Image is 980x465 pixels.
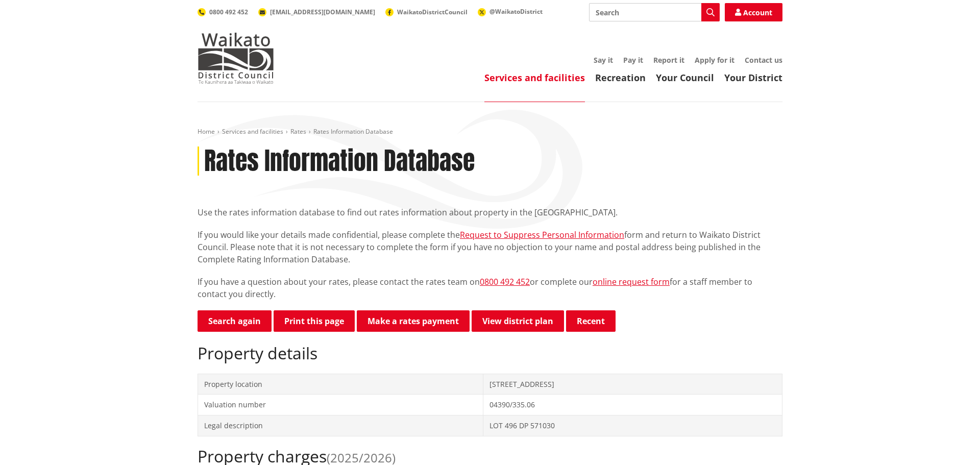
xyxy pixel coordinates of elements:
[695,55,734,65] a: Apply for it
[589,3,720,21] input: Search input
[489,7,543,16] span: @WaikatoDistrict
[745,55,782,65] a: Contact us
[209,8,248,16] span: 0800 492 452
[478,7,543,16] a: @WaikatoDistrict
[595,71,646,84] a: Recreation
[656,71,714,84] a: Your Council
[653,55,684,65] a: Report it
[198,395,483,415] td: Valuation number
[222,127,283,136] a: Services and facilities
[593,276,670,287] a: online request form
[483,374,782,395] td: [STREET_ADDRESS]
[204,146,475,176] h1: Rates Information Database
[385,8,468,16] a: WaikatoDistrictCouncil
[198,415,483,436] td: Legal description
[725,3,782,21] a: Account
[198,276,782,300] p: If you have a question about your rates, please contact the rates team on or complete our for a s...
[313,127,393,136] span: Rates Information Database
[274,310,355,332] button: Print this page
[483,415,782,436] td: LOT 496 DP 571030
[460,229,624,240] a: Request to Suppress Personal Information
[566,310,616,332] button: Recent
[724,71,782,84] a: Your District
[198,229,782,265] p: If you would like your details made confidential, please complete the form and return to Waikato ...
[198,128,782,136] nav: breadcrumb
[397,8,468,16] span: WaikatoDistrictCouncil
[198,206,782,218] p: Use the rates information database to find out rates information about property in the [GEOGRAPHI...
[198,8,248,16] a: 0800 492 452
[290,127,306,136] a: Rates
[198,344,782,363] h2: Property details
[198,310,272,332] a: Search again
[198,127,215,136] a: Home
[623,55,643,65] a: Pay it
[270,8,375,16] span: [EMAIL_ADDRESS][DOMAIN_NAME]
[480,276,530,287] a: 0800 492 452
[483,395,782,415] td: 04390/335.06
[594,55,613,65] a: Say it
[198,33,274,84] img: Waikato District Council - Te Kaunihera aa Takiwaa o Waikato
[472,310,564,332] a: View district plan
[357,310,470,332] a: Make a rates payment
[258,8,375,16] a: [EMAIL_ADDRESS][DOMAIN_NAME]
[484,71,585,84] a: Services and facilities
[198,374,483,395] td: Property location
